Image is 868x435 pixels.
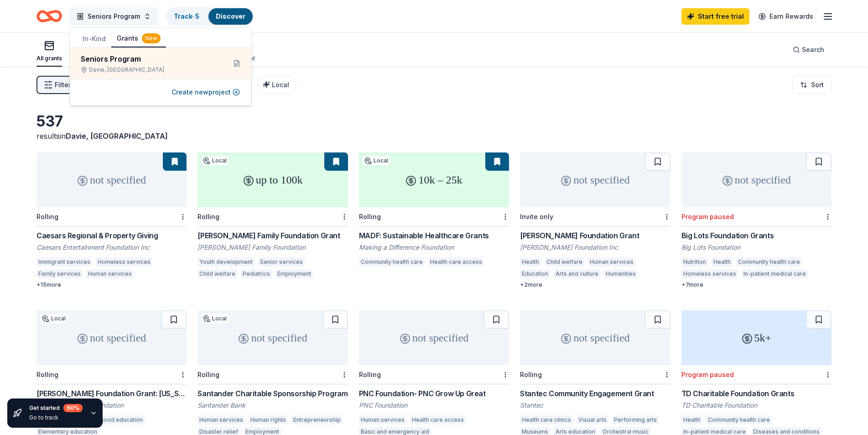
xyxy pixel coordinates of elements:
div: Entrepreneurship [291,415,343,425]
div: [PERSON_NAME] Foundation Grant [520,230,670,241]
div: TD Charitable Foundation [681,401,832,410]
div: Caesars Regional & Property Giving [36,230,187,241]
div: Rolling [198,213,219,220]
div: Davie, [GEOGRAPHIC_DATA] [81,66,218,73]
div: Santander Bank [198,401,348,410]
div: Senior services [258,257,305,267]
span: in [60,131,168,141]
div: Health [520,257,541,267]
div: Stantec [520,401,670,410]
div: Big Lots Foundation Grants [681,230,832,241]
div: Visual arts [577,415,608,425]
div: Program paused [681,213,734,220]
div: Health [712,257,733,267]
div: + 2 more [520,281,670,288]
div: Caesars Entertainment Foundation Inc [36,243,187,252]
div: Big Lots Foundation [681,243,832,252]
div: Rolling [520,371,542,378]
div: Nutrition [681,257,708,267]
div: In-patient medical care [742,269,808,278]
div: Humanities [604,269,638,278]
div: Employment [275,269,313,278]
div: not specified [681,152,832,207]
button: Track· 5Discover [166,7,254,26]
div: up to 100k [198,152,348,207]
a: Earn Rewards [753,8,819,25]
div: Health care clinics [520,415,573,425]
span: Sort [811,79,824,90]
button: Filter1 [36,76,78,94]
div: Making a Difference Foundation [359,243,509,252]
div: Rolling [36,371,58,378]
div: TD Charitable Foundation Grants [681,388,832,399]
span: Davie, [GEOGRAPHIC_DATA] [66,131,168,141]
a: Start free trial [681,8,749,25]
div: not specified [359,310,509,365]
a: Home [36,5,62,27]
a: not specifiedInvite only[PERSON_NAME] Foundation Grant[PERSON_NAME] Foundation IncHealthChild wel... [520,152,670,288]
div: [PERSON_NAME] Foundation Inc [520,243,670,252]
div: PNC Foundation- PNC Grow Up Great [359,388,509,399]
div: Human rights [249,415,288,425]
div: Seniors Program [81,53,218,64]
div: Child welfare [545,257,584,267]
div: Homeless services [96,257,152,267]
div: Youth development [198,257,255,267]
button: Search [785,41,832,59]
button: All grants [36,37,62,67]
div: Pediatrics [241,269,272,278]
div: Rolling [359,213,381,220]
span: Local [272,81,289,89]
div: 10k – 25k [359,152,509,207]
div: Human services [359,415,406,425]
div: Local [363,156,390,165]
div: Family services [36,269,83,278]
button: Seniors Program [69,7,158,26]
div: Health care access [410,415,466,425]
div: results [36,131,187,142]
a: Discover [216,12,245,20]
div: [PERSON_NAME] Foundation Grant: [US_STATE] [36,388,187,399]
div: Local [201,314,229,323]
span: Seniors Program [88,11,140,22]
div: not specified [520,310,670,365]
div: [PERSON_NAME] Family Foundation Grant [198,230,348,241]
div: Rolling [198,371,219,378]
div: Local [40,314,68,323]
a: Track· 5 [174,12,199,20]
div: Program paused [681,371,734,378]
div: Immigrant services [36,257,92,267]
div: PNC Foundation [359,401,509,410]
div: Invite only [520,213,553,220]
button: Create newproject [172,87,240,98]
div: 537 [36,112,187,131]
div: 60 % [63,404,83,412]
div: Human services [86,269,134,278]
div: Human services [198,415,245,425]
button: In-Kind [77,31,111,47]
div: Homeless services [681,269,738,278]
div: New [142,33,161,43]
div: not specified [520,152,670,207]
div: Local [201,156,229,165]
div: Get started [29,404,83,412]
div: Arts and culture [554,269,600,278]
a: not specifiedRollingCaesars Regional & Property GivingCaesars Entertainment Foundation IncImmigra... [36,152,187,288]
div: [PERSON_NAME] Family Foundation [198,243,348,252]
div: + 7 more [681,281,832,288]
div: Rolling [359,371,381,378]
div: Human services [588,257,635,267]
div: Community health care [706,415,772,425]
button: Grants [111,30,166,47]
div: not specified [36,310,187,365]
div: not specified [198,310,348,365]
div: Performing arts [612,415,659,425]
a: up to 100kLocalRolling[PERSON_NAME] Family Foundation Grant[PERSON_NAME] Family FoundationYouth d... [198,152,348,281]
div: Community health care [736,257,802,267]
a: not specifiedProgram pausedBig Lots Foundation GrantsBig Lots FoundationNutritionHealthCommunity ... [681,152,832,288]
div: Stantec Community Engagement Grant [520,388,670,399]
div: Health [681,415,702,425]
div: All grants [36,55,62,62]
span: Search [802,44,824,55]
div: Health care access [428,257,484,267]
